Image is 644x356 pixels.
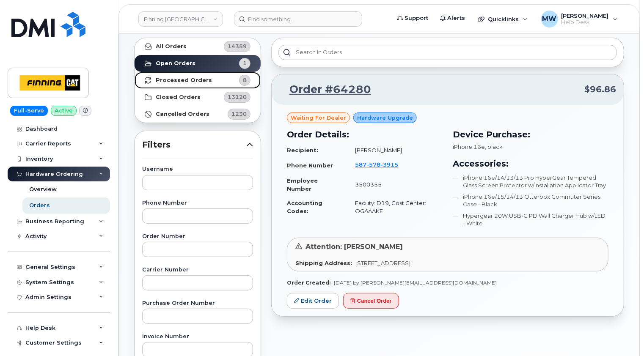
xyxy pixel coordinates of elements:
span: iPhone 16e [453,143,485,150]
li: iPhone 16e/15/14/13 Otterbox Commuter Series Case - Black [453,193,608,208]
a: Support [391,10,434,27]
td: Facility: D19, Cost Center: OGAAAKE [348,196,443,218]
span: 3915 [381,161,399,168]
strong: Cancelled Orders [156,111,209,118]
a: Order #64280 [279,82,371,97]
strong: Accounting Codes: [287,200,322,214]
span: 14359 [228,42,247,50]
label: Purchase Order Number [142,301,253,306]
td: [PERSON_NAME] [348,143,443,158]
div: Matthew Walshe [535,11,624,27]
label: Phone Number [142,200,253,206]
span: MW [542,14,557,24]
span: waiting for dealer [291,114,346,122]
strong: All Orders [156,43,187,50]
span: 587 [355,161,399,168]
label: Order Number [142,234,253,239]
span: Quicklinks [488,16,519,22]
h3: Order Details: [287,128,443,141]
strong: Phone Number [287,162,333,169]
li: Hypergear 20W USB-C PD Wall Charger Hub w/LED - White [453,212,608,227]
a: All Orders14359 [135,38,261,55]
li: iPhone 16e/14/13/13 Pro HyperGear Tempered Glass Screen Protector w/Installation Applicator Tray [453,174,608,189]
strong: Open Orders [156,60,195,67]
strong: Order Created: [287,279,330,286]
span: , black [485,143,503,150]
span: [DATE] by [PERSON_NAME][EMAIL_ADDRESS][DOMAIN_NAME] [334,279,497,286]
a: Cancelled Orders1230 [135,106,261,123]
a: Closed Orders13120 [135,89,261,106]
a: Alerts [434,10,471,27]
button: Cancel Order [343,293,399,309]
div: Quicklinks [472,11,534,27]
a: Open Orders1 [135,55,261,72]
span: [PERSON_NAME] [561,12,609,19]
strong: Closed Orders [156,94,201,101]
input: Find something... [234,11,362,27]
td: 3500355 [348,173,443,196]
span: Support [405,14,428,22]
span: [STREET_ADDRESS] [355,260,410,266]
span: 578 [367,161,381,168]
span: $96.86 [584,83,616,96]
a: 5875783915 [355,161,409,168]
span: Attention: [PERSON_NAME] [305,243,403,251]
label: Invoice Number [142,334,253,340]
label: Carrier Number [142,267,253,273]
span: Help Desk [561,19,609,26]
strong: Employee Number [287,177,318,192]
label: Username [142,167,253,172]
span: Filters [142,139,246,151]
span: 13120 [228,93,247,101]
a: Edit Order [287,293,339,309]
a: Finning Canada [138,11,223,27]
strong: Processed Orders [156,77,212,84]
span: 1230 [231,110,247,118]
span: 1 [243,59,247,67]
span: Hardware Upgrade [357,114,413,122]
a: Processed Orders8 [135,72,261,89]
strong: Recipient: [287,147,318,153]
span: 8 [243,76,247,84]
span: Alerts [447,14,465,22]
h3: Device Purchase: [453,128,608,141]
h3: Accessories: [453,157,608,170]
strong: Shipping Address: [295,260,352,266]
input: Search in orders [278,45,617,60]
